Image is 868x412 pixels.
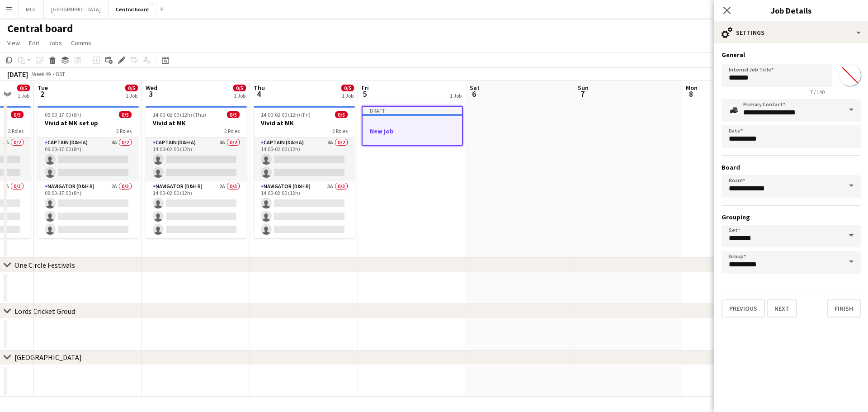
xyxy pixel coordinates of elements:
span: 0/5 [233,85,246,91]
app-job-card: 09:00-17:00 (8h)0/5Vivid at MK set up2 RolesCaptain (D&H A)4A0/209:00-17:00 (8h) Navigator (D&H B... [38,106,139,238]
span: Jobs [48,39,62,47]
h3: General [722,51,861,59]
div: 1 Job [342,92,354,99]
app-job-card: DraftNew job [362,106,463,146]
app-card-role: Captain (D&H A)4A0/209:00-17:00 (8h) [38,137,139,181]
span: Tue [38,84,48,92]
div: Settings [714,22,868,43]
button: Next [767,299,797,317]
span: Comms [71,39,91,47]
h3: Vivid at MK set up [38,119,139,127]
div: One Circle Festivals [14,260,75,270]
app-job-card: 14:00-02:00 (12h) (Thu)0/5Vivid at MK2 RolesCaptain (D&H A)4A0/214:00-02:00 (12h) Navigator (D&H ... [146,106,247,238]
app-card-role: Captain (D&H A)4A0/214:00-02:00 (12h) [254,137,355,181]
span: Fri [362,84,369,92]
button: Previous [722,299,765,317]
span: 14:00-02:00 (12h) (Thu) [153,111,206,118]
span: 2 Roles [224,128,240,134]
div: Draft [363,107,462,114]
span: 5 [360,89,369,99]
div: [DATE] [7,70,28,79]
app-card-role: Navigator (D&H B)3A0/314:00-02:00 (12h) [254,181,355,238]
button: Central board [108,0,156,18]
span: Edit [29,39,39,47]
span: 0/5 [17,85,30,91]
span: 14:00-02:00 (12h) (Fri) [261,111,311,118]
span: 0/5 [11,111,24,118]
span: 8 [684,89,698,99]
span: 09:00-17:00 (8h) [45,111,81,118]
app-card-role: Navigator (D&H B)2A0/309:00-17:00 (8h) [38,181,139,238]
span: 7 [576,89,589,99]
span: View [7,39,20,47]
div: 1 Job [450,92,462,99]
app-card-role: Captain (D&H A)4A0/214:00-02:00 (12h) [146,137,247,181]
a: Edit [25,37,43,49]
h3: Vivid at MK [254,119,355,127]
span: Wed [146,84,157,92]
div: Lords Cricket Groud [14,307,75,316]
span: Sun [578,84,589,92]
button: Finish [827,299,861,317]
span: 0/5 [227,111,240,118]
h3: Job Details [714,5,868,16]
span: 2 Roles [116,128,132,134]
span: 3 [144,89,157,99]
a: Comms [67,37,95,49]
div: 1 Job [234,92,245,99]
a: View [4,37,24,49]
span: Week 49 [30,71,52,77]
span: Mon [686,84,698,92]
h3: Vivid at MK [146,119,247,127]
div: BST [56,71,65,77]
span: 6 [468,89,480,99]
button: MCC [19,0,44,18]
h3: Board [722,163,861,171]
button: [GEOGRAPHIC_DATA] [44,0,108,18]
div: 1 Job [126,92,137,99]
div: 1 Job [18,92,29,99]
span: 2 [36,89,48,99]
span: 0/5 [341,85,354,91]
span: 0/5 [125,85,138,91]
span: 2 Roles [8,128,24,134]
span: 0/5 [335,111,348,118]
span: 4 [252,89,265,99]
h1: Central board [7,22,73,35]
app-card-role: Navigator (D&H B)2A0/314:00-02:00 (12h) [146,181,247,238]
div: [GEOGRAPHIC_DATA] [14,353,82,362]
span: Sat [470,84,480,92]
h3: New job [363,127,462,135]
span: 0/5 [119,111,132,118]
span: Thu [254,84,265,92]
app-job-card: 14:00-02:00 (12h) (Fri)0/5Vivid at MK2 RolesCaptain (D&H A)4A0/214:00-02:00 (12h) Navigator (D&H ... [254,106,355,238]
span: 2 Roles [332,128,348,134]
h3: Grouping [722,213,861,221]
span: 7 / 140 [803,89,832,95]
a: Jobs [45,37,66,49]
